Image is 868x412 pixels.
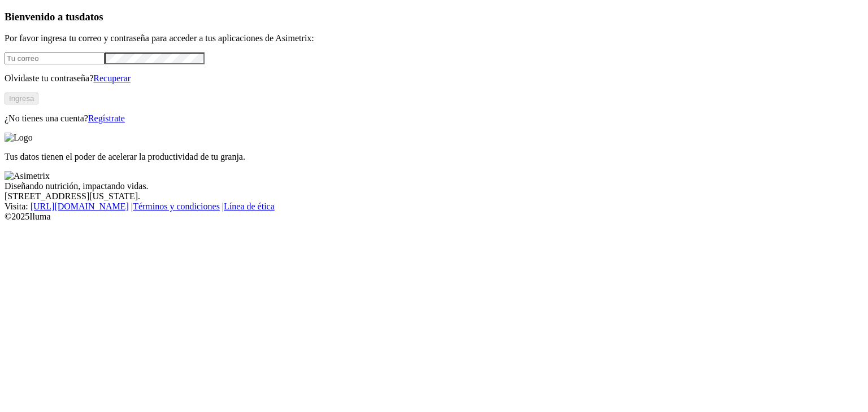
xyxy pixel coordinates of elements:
[79,11,103,23] span: datos
[5,191,863,201] div: [STREET_ADDRESS][US_STATE].
[5,73,863,84] p: Olvidaste tu contraseña?
[5,52,105,64] input: Tu correo
[5,33,863,43] p: Por favor ingresa tu correo y contraseña para acceder a tus aplicaciones de Asimetrix:
[133,201,220,211] a: Términos y condiciones
[224,201,275,211] a: Línea de ética
[5,93,38,104] button: Ingresa
[31,201,129,211] a: [URL][DOMAIN_NAME]
[5,113,863,124] p: ¿No tienes una cuenta?
[5,171,50,181] img: Asimetrix
[5,133,33,143] img: Logo
[93,73,131,83] a: Recuperar
[5,11,863,23] h3: Bienvenido a tus
[5,181,863,191] div: Diseñando nutrición, impactando vidas.
[5,212,863,222] div: © 2025 Iluma
[5,201,863,212] div: Visita : | |
[5,152,863,162] p: Tus datos tienen el poder de acelerar la productividad de tu granja.
[88,113,125,123] a: Regístrate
